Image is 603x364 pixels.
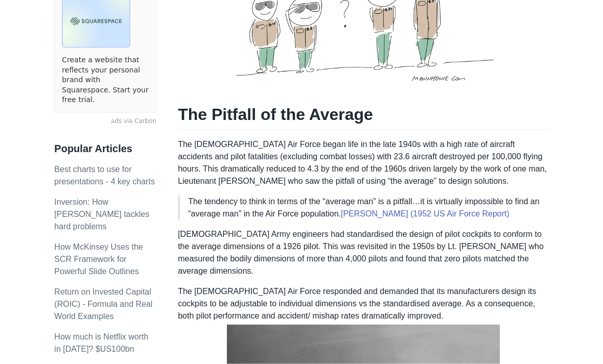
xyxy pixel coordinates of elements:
[54,165,155,186] a: Best charts to use for presentations - 4 key charts
[341,209,509,218] a: [PERSON_NAME] (1952 US Air Force Report)
[54,198,149,231] a: Inversion: How [PERSON_NAME] tackles hard problems
[62,55,149,105] a: Create a website that reflects your personal brand with Squarespace. Start your free trial.
[54,242,143,276] a: How McKinsey Uses the SCR Framework for Powerful Slide Outlines
[54,332,148,353] a: How much is Netflix worth in [DATE]? $US100bn
[54,287,152,321] a: Return on Invested Capital (ROIC) - Formula and Real World Examples
[178,228,548,277] p: [DEMOGRAPHIC_DATA] Army engineers had standardised the design of pilot cockpits to conform to the...
[188,196,540,220] p: The tendency to think in terms of the “average man” is a pitfall…it is virtually impossible to fi...
[178,104,548,130] h1: The Pitfall of the Average
[54,117,156,126] a: ads via Carbon
[178,138,548,187] p: The [DEMOGRAPHIC_DATA] Air Force began life in the late 1940s with a high rate of aircraft accide...
[54,142,156,155] h3: Popular Articles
